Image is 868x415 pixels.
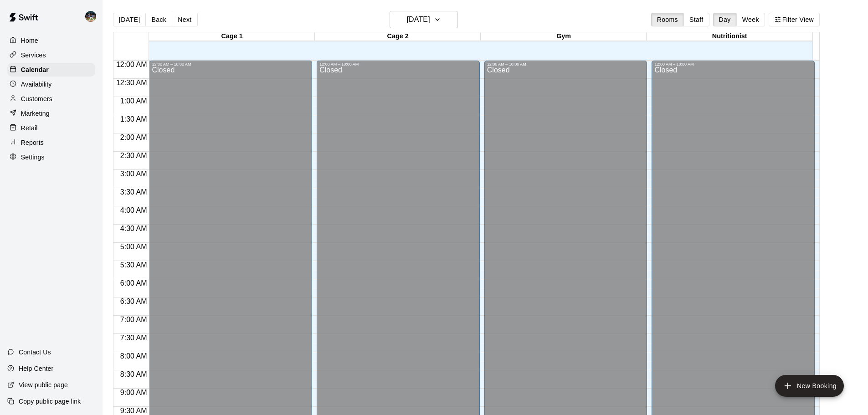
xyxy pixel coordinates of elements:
[647,32,812,41] div: Nutritionist
[118,170,149,178] span: 3:00 AM
[21,51,46,60] p: Services
[7,107,95,120] a: Marketing
[118,279,149,287] span: 6:00 AM
[21,36,38,45] p: Home
[118,352,149,360] span: 8:00 AM
[7,136,95,149] a: Reports
[407,13,430,26] h6: [DATE]
[83,7,103,26] div: Nolan Gilbert
[118,407,149,415] span: 9:30 AM
[118,97,149,105] span: 1:00 AM
[114,61,149,68] span: 12:00 AM
[149,32,315,41] div: Cage 1
[21,153,45,162] p: Settings
[19,364,53,373] p: Help Center
[118,316,149,323] span: 7:00 AM
[769,13,820,26] button: Filter View
[775,375,844,397] button: add
[315,32,481,41] div: Cage 2
[21,80,52,89] p: Availability
[21,123,38,133] p: Retail
[118,389,149,396] span: 9:00 AM
[85,11,96,22] img: Nolan Gilbert
[118,152,149,159] span: 2:30 AM
[654,62,812,67] div: 12:00 AM – 10:00 AM
[19,397,81,406] p: Copy public page link
[118,243,149,251] span: 5:00 AM
[118,225,149,232] span: 4:30 AM
[7,92,95,106] a: Customers
[487,62,645,67] div: 12:00 AM – 10:00 AM
[114,79,149,87] span: 12:30 AM
[7,34,95,47] a: Home
[651,13,684,26] button: Rooms
[118,261,149,269] span: 5:30 AM
[118,115,149,123] span: 1:30 AM
[7,150,95,164] a: Settings
[19,348,51,357] p: Contact Us
[113,13,146,26] button: [DATE]
[7,63,95,77] a: Calendar
[145,13,172,26] button: Back
[713,13,737,26] button: Day
[118,370,149,378] span: 8:30 AM
[481,32,647,41] div: Gym
[7,121,95,135] a: Retail
[7,48,95,62] a: Services
[21,109,50,118] p: Marketing
[21,138,44,147] p: Reports
[21,65,49,74] p: Calendar
[118,188,149,196] span: 3:30 AM
[118,133,149,141] span: 2:00 AM
[21,94,52,103] p: Customers
[19,380,68,389] p: View public page
[172,13,197,26] button: Next
[118,334,149,342] span: 7:30 AM
[152,62,309,67] div: 12:00 AM – 10:00 AM
[7,77,95,91] a: Availability
[390,11,458,28] button: [DATE]
[736,13,765,26] button: Week
[118,297,149,305] span: 6:30 AM
[683,13,709,26] button: Staff
[118,206,149,214] span: 4:00 AM
[319,62,477,67] div: 12:00 AM – 10:00 AM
